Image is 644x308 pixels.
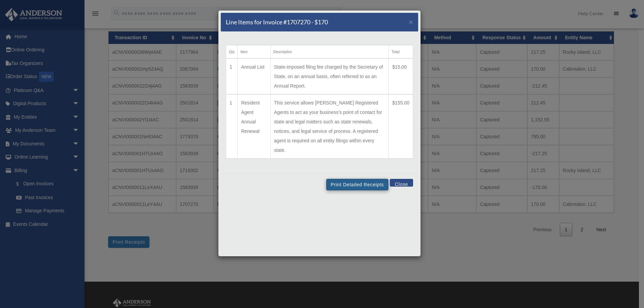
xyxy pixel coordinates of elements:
td: $155.00 [389,94,413,159]
td: This service allows [PERSON_NAME] Registered Agents to act as your business's point of contact fo... [270,94,389,159]
td: State-imposed filing fee charged by the Secretary of State, on an annual basis, often referred to... [270,58,389,94]
button: Close [390,179,413,187]
th: Item [238,45,270,59]
td: Resident Agent Annual Renewal [238,94,270,159]
td: 1 [226,58,238,94]
th: Qty [226,45,238,59]
button: Close [409,18,413,25]
td: Annual List [238,58,270,94]
td: $15.00 [389,58,413,94]
h5: Line Items for Invoice #1707270 - $170 [226,18,328,26]
th: Total [389,45,413,59]
span: × [409,18,413,26]
th: Description [270,45,389,59]
button: Print Detailed Receipts [326,179,388,190]
td: 1 [226,94,238,159]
